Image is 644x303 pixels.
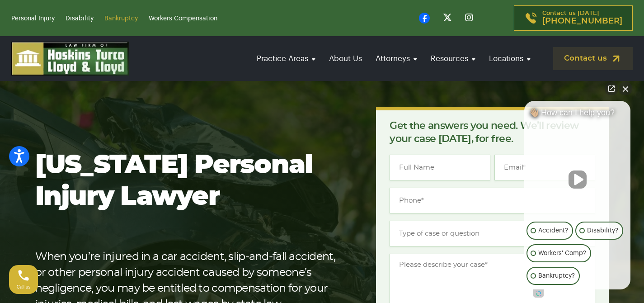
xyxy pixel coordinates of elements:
a: Open intaker chat [533,289,544,298]
p: Disability? [587,225,618,236]
img: logo [11,42,129,76]
input: Type of case or question [390,221,595,246]
a: Workers Compensation [149,15,217,22]
a: Contact us [DATE][PHONE_NUMBER] [514,5,633,31]
div: 👋🏼 How can I help you? [524,108,630,122]
input: Email* [494,155,595,180]
a: Open direct chat [605,82,618,95]
a: Practice Areas [252,46,320,71]
p: Contact us [DATE] [542,10,622,26]
a: Contact us [553,47,633,70]
a: Attorneys [371,46,422,71]
button: Unmute video [569,170,587,189]
span: [PHONE_NUMBER] [542,17,622,26]
input: Full Name [390,155,490,180]
a: Bankruptcy [104,15,138,22]
h1: [US_STATE] Personal Injury Lawyer [35,150,348,213]
p: Bankruptcy? [538,270,575,281]
a: About Us [324,46,367,71]
button: Close Intaker Chat Widget [619,82,632,95]
a: Disability [66,15,94,22]
p: Accident? [538,225,568,236]
span: Call us [17,284,31,289]
a: Personal Injury [11,15,55,22]
input: Phone* [390,188,595,213]
a: Resources [426,46,480,71]
p: Get the answers you need. We’ll review your case [DATE], for free. [390,119,595,146]
p: Workers' Comp? [538,248,586,259]
a: Locations [484,46,535,71]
